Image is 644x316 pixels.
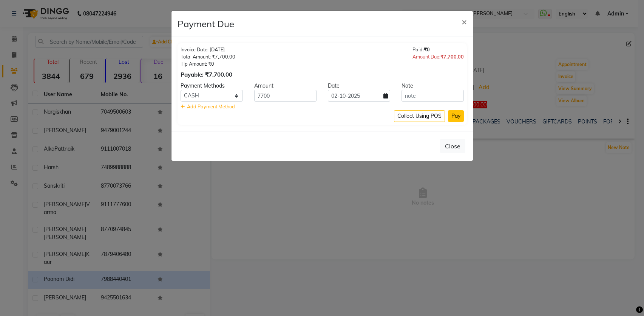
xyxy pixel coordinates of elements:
[254,90,317,102] input: Amount
[462,16,467,27] span: ×
[394,110,445,122] button: Collect Using POS
[448,110,464,122] button: Pay
[412,53,464,60] div: Amount Due:
[440,139,465,153] button: Close
[424,46,430,52] span: ₹0
[178,17,234,31] h4: Payment Due
[181,60,235,68] div: Tip Amount: ₹0
[328,90,390,102] input: yyyy-mm-dd
[322,82,396,90] div: Date
[181,71,235,79] div: Payable: ₹7,700.00
[456,11,473,32] button: Close
[175,82,249,90] div: Payment Methods
[396,82,469,90] div: Note
[181,53,235,60] div: Total Amount: ₹7,700.00
[181,46,235,53] div: Invoice Date: [DATE]
[187,103,235,109] span: Add Payment Method
[412,46,464,53] div: Paid:
[249,82,322,90] div: Amount
[402,90,464,102] input: note
[440,54,464,60] span: ₹7,700.00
